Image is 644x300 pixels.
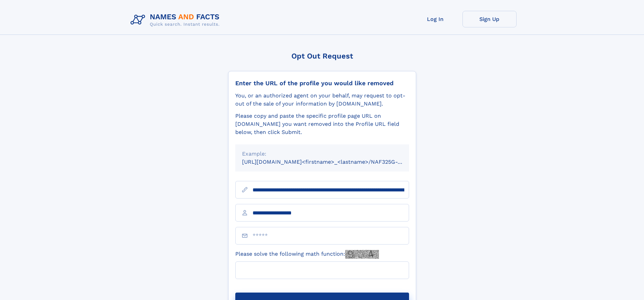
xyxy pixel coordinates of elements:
[235,79,409,87] div: Enter the URL of the profile you would like removed
[235,112,409,136] div: Please copy and paste the specific profile page URL on [DOMAIN_NAME] you want removed into the Pr...
[408,11,462,27] a: Log In
[242,150,402,158] div: Example:
[228,52,416,60] div: Opt Out Request
[462,11,517,27] a: Sign Up
[242,159,422,165] small: [URL][DOMAIN_NAME]<firstname>_<lastname>/NAF325G-xxxxxxxx
[128,11,225,29] img: Logo Names and Facts
[235,250,379,259] label: Please solve the following math function:
[235,92,409,108] div: You, or an authorized agent on your behalf, may request to opt-out of the sale of your informatio...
